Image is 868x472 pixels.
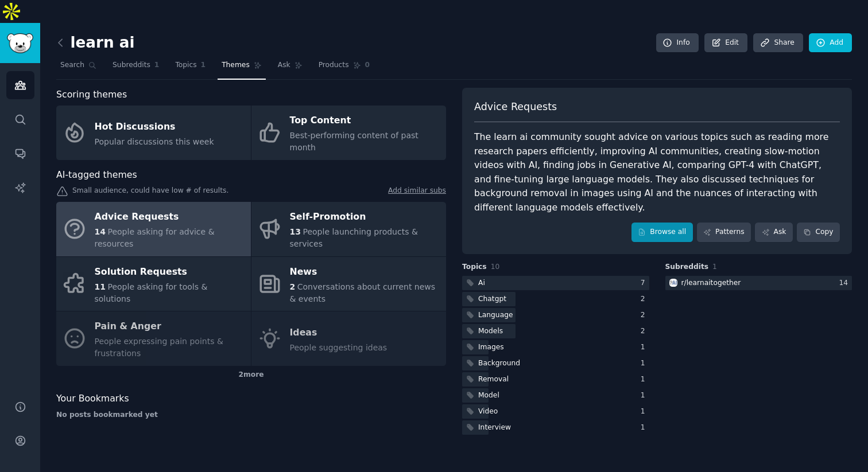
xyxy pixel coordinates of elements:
img: GummySearch logo [7,33,33,53]
a: News2Conversations about current news & events [251,257,446,311]
a: Chatgpt2 [462,292,649,306]
span: Topics [462,262,487,272]
a: Patterns [697,223,751,242]
a: Solution Requests11People asking for tools & solutions [56,257,251,311]
span: 2 [290,282,296,291]
div: Removal [478,375,509,385]
span: Popular discussions this week [95,137,214,146]
span: Conversations about current news & events [290,282,436,303]
div: No posts bookmarked yet [56,410,446,420]
a: Info [656,33,699,53]
a: Top ContentBest-performing content of past month [251,106,446,160]
div: 2 more [56,366,446,384]
div: Language [478,310,513,321]
span: Search [60,60,84,71]
span: 1 [154,60,160,71]
div: Models [478,326,503,337]
a: Removal1 [462,372,649,387]
div: Background [478,358,520,369]
div: Interview [478,423,511,433]
div: Model [478,391,499,401]
a: Products0 [315,56,374,80]
div: 14 [839,278,852,288]
div: 1 [641,391,649,401]
div: Video [478,407,498,417]
div: Ai [478,278,485,288]
div: 1 [641,423,649,433]
a: Add [809,33,852,53]
div: 2 [641,326,649,337]
a: Advice Requests14People asking for advice & resources [56,202,251,256]
span: 10 [491,263,500,271]
a: Topics1 [171,56,210,80]
div: Small audience, could have low # of results. [56,186,446,198]
div: Self-Promotion [290,208,440,227]
div: 1 [641,375,649,385]
a: Self-Promotion13People launching products & services [251,202,446,256]
a: Edit [704,33,747,53]
a: Subreddits1 [108,56,163,80]
div: The learn ai community sought advice on various topics such as reading more research papers effic... [474,130,840,214]
div: 1 [641,407,649,417]
a: Ask [274,56,307,80]
span: Products [319,60,349,71]
a: Images1 [462,340,649,354]
span: Ask [278,60,290,71]
button: Copy [797,223,840,242]
span: 11 [95,282,106,291]
span: Scoring themes [56,88,127,102]
span: People asking for tools & solutions [95,282,208,303]
a: Language2 [462,308,649,322]
span: Themes [222,60,250,71]
div: 2 [641,310,649,321]
div: 2 [641,294,649,305]
a: Video1 [462,404,649,419]
a: Models2 [462,324,649,338]
span: 14 [95,227,106,236]
a: Background1 [462,356,649,370]
div: 7 [641,278,649,288]
a: Themes [218,56,266,80]
span: AI-tagged themes [56,168,137,182]
a: Model1 [462,388,649,403]
span: Topics [175,60,196,71]
span: Best-performing content of past month [290,131,418,152]
span: Subreddits [113,60,150,71]
div: Advice Requests [95,208,245,227]
h2: learn ai [56,34,135,52]
div: r/ learnaitogether [681,278,741,288]
div: Solution Requests [95,263,245,281]
div: 1 [641,358,649,369]
span: Your Bookmarks [56,392,129,406]
a: learnaitogetherr/learnaitogether14 [665,276,852,290]
span: 1 [712,263,717,271]
div: Images [478,342,504,353]
div: Hot Discussions [95,118,214,136]
span: Advice Requests [474,100,557,114]
img: learnaitogether [669,279,677,287]
span: Subreddits [665,262,709,272]
span: People asking for advice & resources [95,227,215,248]
a: Browse all [631,223,693,242]
a: Search [56,56,100,80]
span: 1 [201,60,206,71]
a: Add similar subs [388,186,446,198]
span: People launching products & services [290,227,418,248]
div: 1 [641,342,649,353]
span: 0 [365,60,370,71]
div: Chatgpt [478,294,506,305]
a: Share [753,33,803,53]
a: Hot DiscussionsPopular discussions this week [56,106,251,160]
div: Top Content [290,112,440,130]
a: Interview1 [462,420,649,435]
a: Ai7 [462,276,649,290]
span: 13 [290,227,301,236]
a: Ask [755,223,793,242]
div: News [290,263,440,281]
